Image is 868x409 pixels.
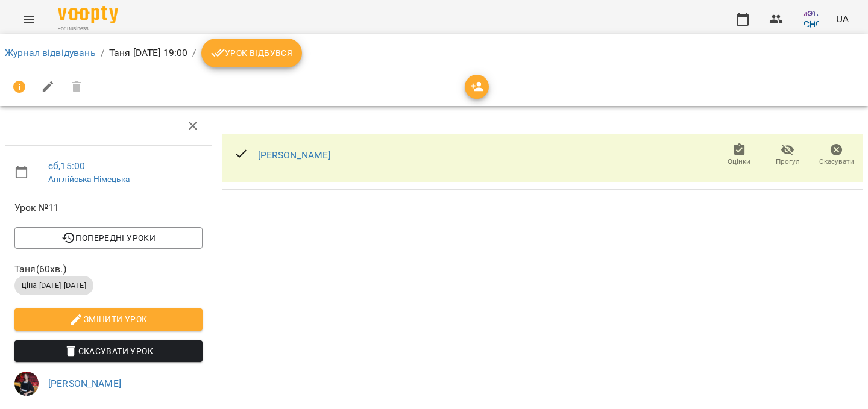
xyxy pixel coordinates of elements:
[836,13,849,25] span: UA
[5,39,863,67] nav: breadcrumb
[101,46,104,60] li: /
[812,139,861,172] button: Скасувати
[201,39,303,67] button: Урок відбувся
[831,8,854,30] button: UA
[24,312,193,326] span: Змінити урок
[728,157,750,167] span: Оцінки
[109,46,188,60] p: Таня [DATE] 19:00
[24,344,193,358] span: Скасувати Урок
[819,157,854,167] span: Скасувати
[258,149,331,161] a: [PERSON_NAME]
[776,157,800,167] span: Прогул
[14,308,203,330] button: Змінити урок
[715,139,764,172] button: Оцінки
[48,160,85,172] a: сб , 15:00
[58,25,118,33] span: For Business
[802,11,819,28] img: 44498c49d9c98a00586a399c9b723a73.png
[5,47,96,58] a: Журнал відвідувань
[14,372,39,396] img: de6393591fadb672c89d4fb26127103c.jpg
[764,139,813,172] button: Прогул
[211,46,293,60] span: Урок відбувся
[14,262,203,276] span: Таня ( 60 хв. )
[14,280,93,291] span: ціна [DATE]-[DATE]
[24,231,193,245] span: Попередні уроки
[14,201,203,215] span: Урок №11
[14,5,43,34] button: Menu
[14,340,203,362] button: Скасувати Урок
[48,378,121,389] a: [PERSON_NAME]
[14,227,203,249] button: Попередні уроки
[58,6,118,23] img: Voopty Logo
[48,174,130,184] a: Англійська Німецька
[192,46,196,60] li: /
